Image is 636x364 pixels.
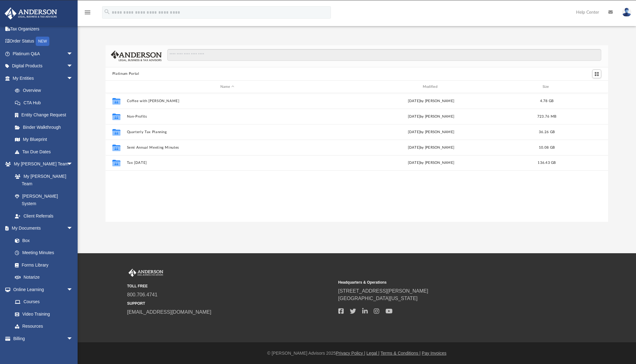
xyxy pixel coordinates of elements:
span: 136.43 GB [538,161,556,165]
i: menu [84,9,91,16]
a: My Documentsarrow_drop_down [4,222,79,235]
button: Quarterly Tax Planning [127,130,328,134]
span: arrow_drop_down [67,222,79,235]
a: [STREET_ADDRESS][PERSON_NAME] [338,288,428,294]
div: NEW [36,37,49,46]
a: My [PERSON_NAME] Team [9,170,76,190]
a: Notarize [9,271,79,284]
a: Order StatusNEW [4,35,82,48]
span: arrow_drop_down [67,283,79,296]
a: Terms & Conditions | [381,351,421,356]
a: [EMAIL_ADDRESS][DOMAIN_NAME] [127,309,211,315]
a: Courses [9,296,79,308]
a: Privacy Policy | [336,351,365,356]
div: [DATE] by [PERSON_NAME] [331,114,532,119]
div: Modified [330,84,531,90]
span: arrow_drop_down [67,332,79,345]
a: Entity Change Request [9,109,82,121]
span: 10.08 GB [539,146,555,149]
button: Platinum Portal [112,71,139,77]
div: [DATE] by [PERSON_NAME] [331,145,532,151]
a: Overview [9,84,82,97]
a: Resources [9,320,79,333]
a: Billingarrow_drop_down [4,332,82,345]
a: Meeting Minutes [9,247,79,259]
a: My Blueprint [9,133,79,146]
a: Forms Library [9,259,76,271]
button: Coffee with [PERSON_NAME] [127,99,328,103]
button: Semi Annual Meeting Minutes [127,146,328,150]
a: Legal | [367,351,380,356]
span: arrow_drop_down [67,60,79,73]
a: Binder Walkthrough [9,121,82,133]
a: Box [9,234,76,247]
div: Size [534,84,559,90]
a: Client Referrals [9,210,79,222]
span: arrow_drop_down [67,47,79,60]
a: Tax Organizers [4,23,82,35]
span: arrow_drop_down [67,72,79,85]
button: Switch to Grid View [592,70,602,78]
small: Headquarters & Operations [338,280,545,285]
a: CTA Hub [9,97,82,109]
a: [GEOGRAPHIC_DATA][US_STATE] [338,296,418,301]
div: [DATE] by [PERSON_NAME] [331,129,532,135]
a: menu [84,12,91,16]
a: Digital Productsarrow_drop_down [4,60,82,72]
small: TOLL FREE [127,283,334,289]
a: Pay Invoices [422,351,446,356]
a: My Entitiesarrow_drop_down [4,72,82,84]
div: © [PERSON_NAME] Advisors 2025 [78,350,636,357]
i: search [104,8,111,15]
div: id [108,84,124,90]
div: [DATE] by [PERSON_NAME] [331,98,532,104]
div: grid [106,93,608,222]
img: Anderson Advisors Platinum Portal [3,7,59,20]
button: Tax [DATE] [127,161,328,165]
span: arrow_drop_down [67,158,79,171]
a: [PERSON_NAME] System [9,190,79,210]
img: Anderson Advisors Platinum Portal [127,269,165,277]
a: Video Training [9,308,76,320]
div: [DATE] by [PERSON_NAME] [331,160,532,166]
a: Platinum Q&Aarrow_drop_down [4,47,82,60]
span: 36.26 GB [539,130,555,134]
div: Name [126,84,327,90]
a: Online Learningarrow_drop_down [4,283,79,296]
small: SUPPORT [127,301,334,306]
a: 800.706.4741 [127,292,158,297]
span: 4.78 GB [540,99,554,103]
a: Tax Due Dates [9,146,82,158]
div: id [562,84,605,90]
input: Search files and folders [167,49,601,61]
span: 723.76 MB [537,115,556,118]
button: Non-Profits [127,115,328,119]
a: My [PERSON_NAME] Teamarrow_drop_down [4,158,79,170]
img: User Pic [622,8,631,17]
